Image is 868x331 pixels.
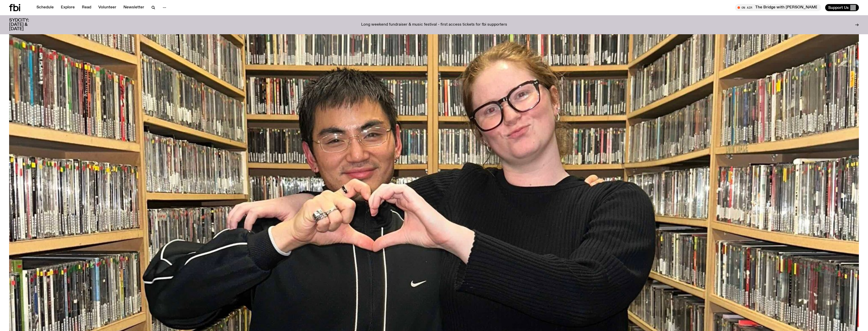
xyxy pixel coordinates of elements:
a: Newsletter [120,4,147,11]
span: Support Us [828,5,849,10]
a: Explore [58,4,78,11]
button: Support Us [825,4,859,11]
button: On AirThe Bridge with [PERSON_NAME] [735,4,821,11]
a: Read [79,4,94,11]
a: Schedule [33,4,57,11]
p: Long weekend fundraiser & music festival - first access tickets for fbi supporters [361,23,507,27]
a: Volunteer [95,4,119,11]
h3: SYDCITY: [DATE] & [DATE] [9,18,42,31]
